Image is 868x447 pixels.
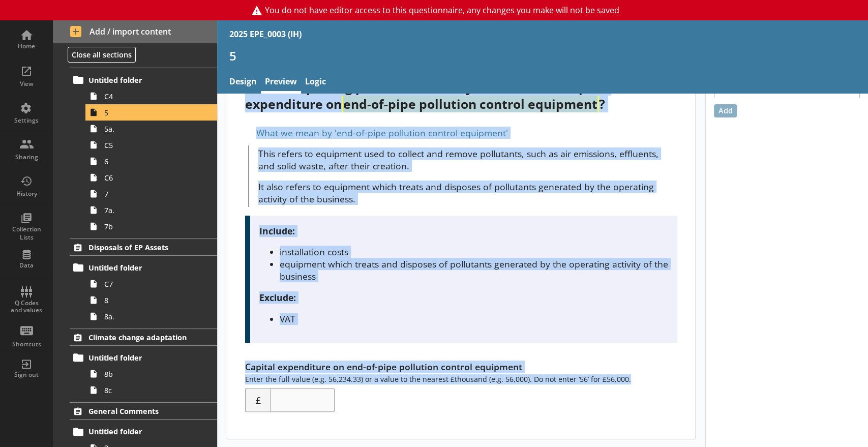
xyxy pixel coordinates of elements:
li: Untitled folderC788a. [74,259,217,324]
span: C4 [104,92,197,101]
li: equipment which treats and disposes of pollutants generated by the operating activity of the busi... [280,258,668,282]
a: 7b [85,218,217,234]
span: 8a. [104,312,197,321]
span: 5a. [104,124,197,134]
a: Untitled folder [70,424,217,440]
strong: Exclude: [259,291,296,304]
p: It also refers to equipment which treats and disposes of pollutants generated by the operating ac... [258,181,677,205]
div: What we mean by 'end-of-pipe pollution control equipment' [245,125,677,141]
a: C5 [85,137,217,153]
li: Climate change adaptationUntitled folder8b8c [53,329,217,398]
span: C6 [104,173,197,183]
a: 7 [85,186,217,202]
li: Disposals of EP AssetsUntitled folderC788a. [53,239,217,324]
span: 7a. [104,205,197,215]
p: This refers to equipment used to collect and remove pollutants, such as air emissions, effluents,... [258,147,677,172]
span: 7 [104,189,197,199]
div: Settings [9,116,44,125]
a: 6 [85,153,217,169]
a: C4 [85,88,217,104]
div: Sign out [9,371,44,379]
a: Preview [261,72,301,94]
li: VAT [280,313,668,325]
a: General Comments [70,402,217,420]
li: Untitled folderC455a.C56C677a.7b [74,72,217,234]
div: For the reporting period, what was your business's capital expenditure on ? [245,79,677,112]
div: Sharing [9,153,44,161]
div: Data [9,261,44,270]
a: 8c [85,382,217,398]
span: Disposals of EP Assets [88,243,193,252]
li: installation costs [280,246,668,258]
a: Untitled folder [70,72,217,88]
button: Close all sections [68,47,136,63]
a: 8 [85,292,217,308]
span: 8c [104,385,197,395]
div: Shortcuts [9,340,44,348]
span: Add / import content [70,26,200,37]
div: View [9,80,44,88]
a: Logic [301,72,330,94]
div: Collection Lists [9,225,44,241]
a: 5 [85,104,217,121]
h1: 5 [229,48,856,64]
li: Capital EPEUntitled folderC455a.C56C677a.7b [53,51,217,234]
span: Untitled folder [88,353,193,363]
a: C6 [85,169,217,186]
span: 6 [104,157,197,166]
a: Climate change adaptation [70,329,217,346]
span: 5 [104,108,197,117]
button: Add / import content [53,20,217,43]
strong: end-of-pipe pollution control equipment [342,96,599,112]
li: Untitled folder8b8c [74,349,217,398]
span: Untitled folder [88,263,193,273]
a: 5a. [85,121,217,137]
strong: Include: [259,225,295,237]
span: C7 [104,279,197,289]
div: Q Codes and values [9,300,44,314]
span: C5 [104,140,197,150]
a: Untitled folder [70,349,217,366]
div: History [9,190,44,198]
span: 8 [104,295,197,305]
a: 7a. [85,202,217,218]
span: Untitled folder [88,75,193,85]
span: Climate change adaptation [88,333,193,342]
a: Design [225,72,261,94]
div: 2025 EPE_0003 (IH) [229,28,302,40]
a: Untitled folder [70,259,217,276]
span: 8b [104,369,197,379]
a: 8b [85,366,217,382]
a: Disposals of EP Assets [70,239,217,256]
a: C7 [85,276,217,292]
span: 7b [104,222,197,231]
span: General Comments [88,406,193,416]
div: Home [9,42,44,50]
span: Untitled folder [88,427,193,436]
a: 8a. [85,308,217,324]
